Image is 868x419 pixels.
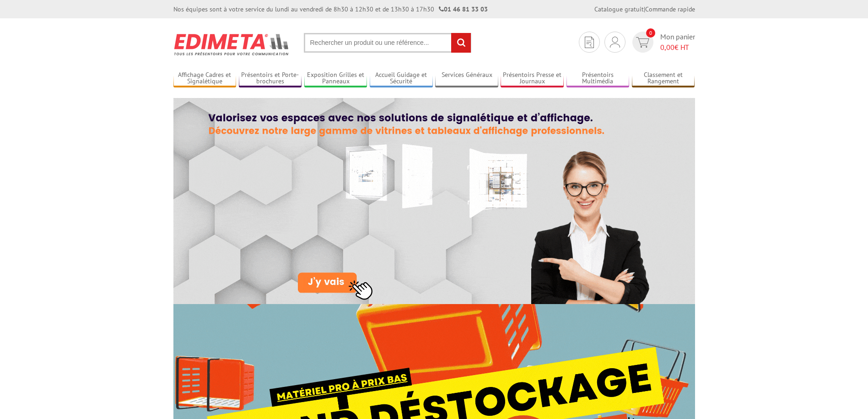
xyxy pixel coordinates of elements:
a: Services Généraux [435,71,498,86]
a: Présentoirs et Porte-brochures [239,71,302,86]
a: Présentoirs Multimédia [566,71,630,86]
a: Accueil Guidage et Sécurité [370,71,433,86]
a: Classement et Rangement [632,71,695,86]
img: devis rapide [636,37,649,48]
input: rechercher [451,33,471,53]
strong: 01 46 81 33 03 [439,5,488,13]
div: | [594,5,695,14]
span: 0,00 [660,43,674,52]
span: Mon panier [660,32,695,53]
a: Catalogue gratuit [594,5,644,13]
img: devis rapide [610,37,620,48]
span: 0 [646,28,655,38]
img: Présentoir, panneau, stand - Edimeta - PLV, affichage, mobilier bureau, entreprise [173,27,290,61]
a: Exposition Grilles et Panneaux [304,71,367,86]
a: Affichage Cadres et Signalétique [173,71,237,86]
a: Présentoirs Presse et Journaux [501,71,564,86]
div: Nos équipes sont à votre service du lundi au vendredi de 8h30 à 12h30 et de 13h30 à 17h30 [173,5,488,14]
a: Commande rapide [645,5,695,13]
input: Rechercher un produit ou une référence... [304,33,471,53]
img: devis rapide [585,37,594,48]
span: € HT [660,42,695,53]
a: devis rapide 0 Mon panier 0,00€ HT [630,32,695,53]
